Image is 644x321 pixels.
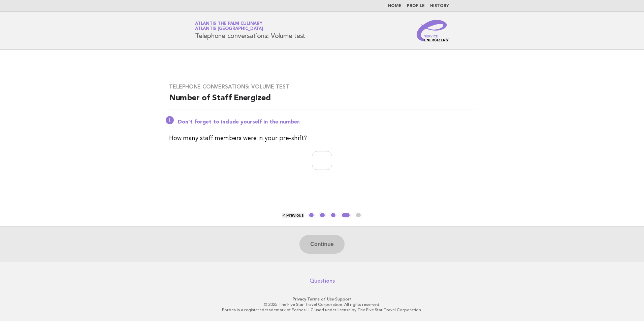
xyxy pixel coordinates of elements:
a: Home [388,4,401,8]
p: How many staff members were in your pre-shift? [169,134,475,143]
h3: Telephone conversations: Volume test [169,83,475,90]
a: Support [335,297,352,301]
img: Service Energizers [417,20,449,41]
a: Profile [407,4,425,8]
button: < Previous [282,213,303,218]
button: 4 [341,212,351,219]
p: © 2025 The Five Star Travel Corporation. All rights reserved. [116,302,528,307]
a: Atlantis The Palm CulinaryAtlantis [GEOGRAPHIC_DATA] [195,22,263,31]
a: Questions [310,278,335,284]
a: Privacy [293,297,306,301]
a: Terms of Use [307,297,334,301]
p: Don't forget to include yourself in the number. [178,119,475,126]
button: 1 [308,212,315,219]
p: · · [116,296,528,302]
button: 2 [319,212,326,219]
h2: Number of Staff Energized [169,93,475,109]
a: History [430,4,449,8]
p: Forbes is a registered trademark of Forbes LLC used under license by The Five Star Travel Corpora... [116,307,528,313]
h1: Telephone conversations: Volume test [195,22,305,39]
button: 3 [330,212,337,219]
span: Atlantis [GEOGRAPHIC_DATA] [195,27,263,31]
